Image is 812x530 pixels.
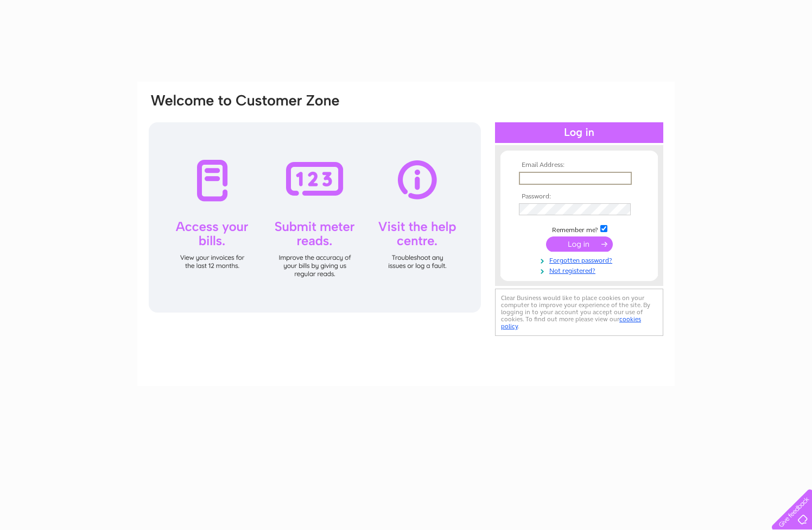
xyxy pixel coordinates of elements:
td: Remember me? [516,223,642,234]
div: Clear Business would like to place cookies on your computer to improve your experience of the sit... [495,289,663,336]
input: Submit [546,236,613,252]
a: Forgotten password? [519,254,642,265]
th: Password: [516,193,642,201]
a: Not registered? [519,265,642,275]
a: cookies policy [501,315,641,330]
th: Email Address: [516,161,642,169]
